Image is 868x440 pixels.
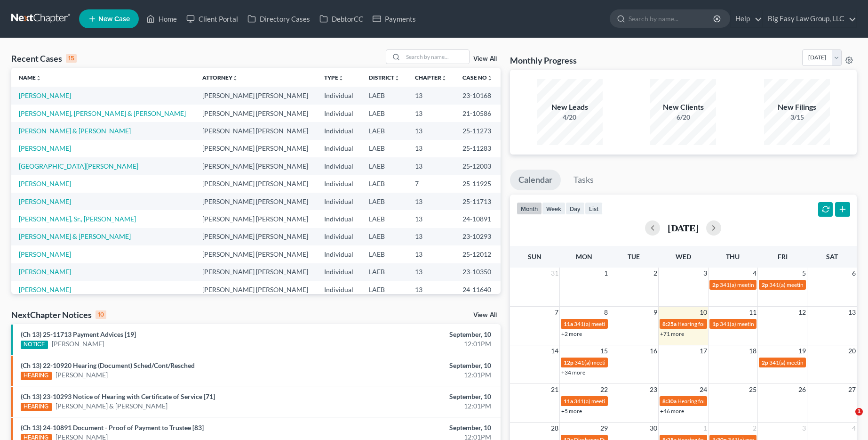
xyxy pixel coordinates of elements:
div: 6/20 [650,113,716,122]
span: 19 [797,345,807,357]
a: [PERSON_NAME] [56,370,108,380]
span: 11a [564,398,573,405]
td: Individual [317,157,361,175]
td: [PERSON_NAME] [PERSON_NAME] [195,157,317,175]
span: 15 [599,345,609,357]
span: 18 [748,345,757,357]
td: LAEB [361,105,408,122]
td: [PERSON_NAME] [PERSON_NAME] [195,122,317,139]
span: Mon [576,253,592,261]
td: [PERSON_NAME] [PERSON_NAME] [195,281,317,298]
a: [PERSON_NAME] [19,179,71,187]
span: 6 [851,268,857,279]
a: [PERSON_NAME] & [PERSON_NAME] [56,401,167,411]
div: HEARING [21,403,52,411]
span: Hearing for [PERSON_NAME] [677,320,751,327]
td: 13 [407,193,455,210]
td: 24-11640 [455,281,501,298]
a: Districtunfold_more [369,74,400,81]
span: Wed [676,253,691,261]
span: 341(a) meeting for [PERSON_NAME] [769,281,860,288]
div: 4/20 [537,113,603,122]
td: [PERSON_NAME] [PERSON_NAME] [195,140,317,157]
td: Individual [317,210,361,228]
span: 341(a) meeting for [PERSON_NAME] [720,320,811,327]
span: 4 [752,268,757,279]
span: 8:30a [662,398,677,405]
a: [PERSON_NAME] & [PERSON_NAME] [19,232,131,240]
span: 2 [752,423,757,434]
span: 16 [649,345,658,357]
i: unfold_more [394,75,400,81]
a: Directory Cases [243,10,315,27]
a: (Ch 13) 22-10920 Hearing (Document) Sched/Cont/Resched [21,361,195,369]
td: 25-11283 [455,140,501,157]
a: Attorneyunfold_more [202,74,238,81]
span: 12 [797,307,807,318]
a: [PERSON_NAME] [19,268,71,276]
h3: Monthly Progress [510,55,577,66]
td: LAEB [361,263,408,281]
td: 21-10586 [455,105,501,122]
i: unfold_more [338,75,344,81]
td: [PERSON_NAME] [PERSON_NAME] [195,263,317,281]
td: 23-10293 [455,228,501,245]
td: LAEB [361,157,408,175]
a: +34 more [561,369,585,376]
a: [GEOGRAPHIC_DATA][PERSON_NAME] [19,162,138,170]
td: [PERSON_NAME] [PERSON_NAME] [195,210,317,228]
td: LAEB [361,87,408,104]
td: Individual [317,263,361,281]
td: Individual [317,245,361,263]
a: +46 more [660,407,684,415]
span: 2p [762,281,768,288]
div: September, 10 [341,330,491,339]
td: Individual [317,281,361,298]
div: Recent Cases [11,53,77,64]
a: [PERSON_NAME] [19,250,71,258]
td: 13 [407,210,455,228]
span: 1 [603,268,609,279]
span: 341(a) meeting for [PERSON_NAME] [574,359,665,366]
span: 8:25a [662,320,677,327]
a: Big Easy Law Group, LLC [763,10,856,27]
a: Payments [368,10,421,27]
span: 24 [699,384,708,395]
a: View All [473,56,497,62]
div: 10 [96,310,106,319]
span: 27 [847,384,857,395]
td: LAEB [361,175,408,192]
span: 2p [712,281,719,288]
div: New Clients [650,102,716,113]
a: Calendar [510,170,561,190]
span: 22 [599,384,609,395]
span: 1 [855,408,863,416]
span: Thu [726,253,740,261]
a: [PERSON_NAME] [52,339,104,349]
td: LAEB [361,228,408,245]
td: [PERSON_NAME] [PERSON_NAME] [195,245,317,263]
td: 13 [407,157,455,175]
td: 25-11273 [455,122,501,139]
span: 20 [847,345,857,357]
div: September, 10 [341,392,491,401]
td: [PERSON_NAME] [PERSON_NAME] [195,193,317,210]
a: +5 more [561,407,582,415]
td: 13 [407,122,455,139]
div: 3/15 [764,113,830,122]
td: Individual [317,175,361,192]
td: Individual [317,228,361,245]
button: month [517,202,542,215]
span: 11 [748,307,757,318]
input: Search by name... [629,10,715,27]
span: 17 [699,345,708,357]
td: LAEB [361,245,408,263]
i: unfold_more [487,75,493,81]
a: Typeunfold_more [324,74,344,81]
td: Individual [317,105,361,122]
span: 341(a) meeting for [PERSON_NAME] [574,398,665,405]
span: 25 [748,384,757,395]
span: Sun [528,253,542,261]
span: 10 [699,307,708,318]
td: 13 [407,140,455,157]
